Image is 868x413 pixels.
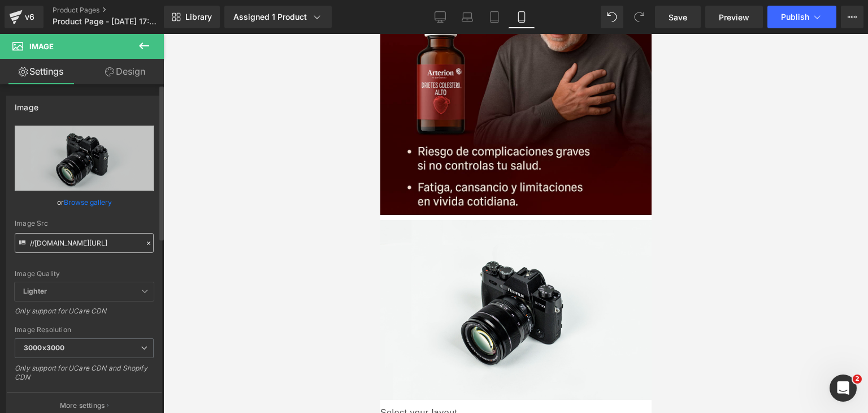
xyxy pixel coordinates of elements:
span: Library [185,12,212,22]
div: Image Quality [15,270,154,278]
div: Image [15,96,38,112]
button: Publish [767,6,836,28]
input: Link [15,233,154,253]
a: Desktop [427,6,454,28]
span: Preview [719,11,749,23]
a: New Library [164,6,220,28]
div: Only support for UCare CDN and Shopify CDN [15,364,154,389]
a: Laptop [454,6,481,28]
a: Product Pages [53,6,183,15]
button: More [841,6,863,28]
div: Image Resolution [15,326,154,334]
a: v6 [5,6,44,28]
span: 2 [853,375,862,384]
b: 3000x3000 [24,343,64,352]
button: Undo [601,6,623,28]
div: Only support for UCare CDN [15,307,154,323]
p: More settings [60,401,105,411]
div: Assigned 1 Product [233,11,323,23]
a: Preview [705,6,763,28]
span: Save [669,11,687,23]
div: or [15,196,154,208]
iframe: Intercom live chat [830,375,857,402]
button: Redo [628,6,650,28]
span: Image [29,42,54,51]
a: Mobile [508,6,535,28]
a: Browse gallery [64,192,112,212]
div: v6 [23,10,37,24]
a: Tablet [481,6,508,28]
a: Design [84,59,166,84]
b: Lighter [23,287,47,295]
span: Publish [781,12,809,21]
div: Image Src [15,220,154,227]
span: Product Page - [DATE] 17:04:22 [53,17,161,26]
